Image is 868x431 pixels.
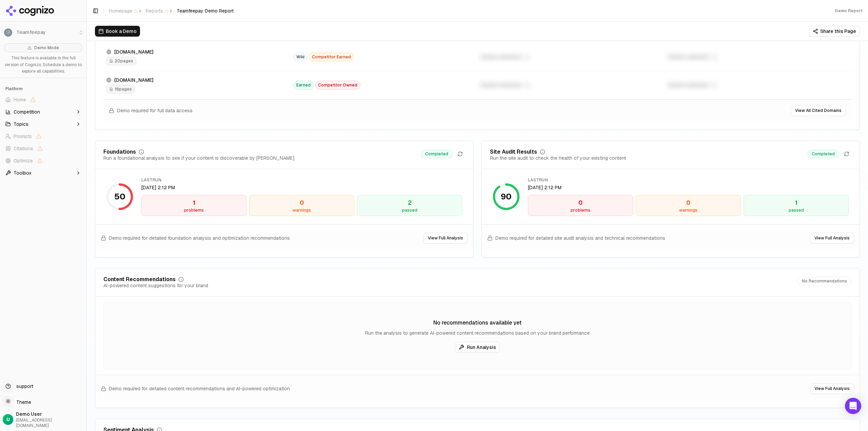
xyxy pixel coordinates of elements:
[3,168,84,178] button: Toolbox
[667,81,849,89] div: Unlock premium
[293,81,314,90] span: Earned
[747,208,846,213] div: passed
[845,398,861,414] div: Open Intercom Messenger
[639,208,738,213] div: warnings
[667,53,849,61] div: Unlock premium
[34,45,59,51] span: Demo Mode
[480,53,662,61] div: Unlock premium
[117,107,193,114] span: Demo required for full data access
[293,53,308,61] span: Wiki
[103,155,295,161] div: Run a foundational analysis to see if your content is discoverable by [PERSON_NAME].
[360,208,459,213] div: passed
[501,191,512,202] div: 90
[109,7,138,14] span: Homepage
[421,150,453,158] span: Completed
[747,198,846,208] div: 1
[3,119,84,130] button: Topics
[104,319,851,327] div: No recommendations available yet
[252,208,351,213] div: warnings
[103,277,176,282] div: Content Recommendations
[16,417,84,428] span: [EMAIL_ADDRESS][DOMAIN_NAME]
[810,233,854,243] button: View Full Analysis
[106,57,136,65] span: 20 pages
[14,170,32,176] span: Toolbox
[455,342,500,353] button: Run Analysis
[835,8,863,14] div: Demo Report
[252,198,351,208] div: 0
[16,411,84,417] span: Demo User
[495,235,665,241] span: Demo required for detailed site audit analysis and technical recommendations
[315,81,360,90] span: Competitor Owned
[4,55,82,75] p: This feature is available in the full version of Cognizo. Schedule a demo to explore all capabili...
[791,105,846,116] button: View All Cited Domains
[810,383,854,394] button: View Full Analysis
[3,83,84,94] div: Platform
[639,198,738,208] div: 0
[114,191,125,202] div: 50
[797,277,851,286] span: No Recommendations
[490,149,537,155] div: Site Audit Results
[109,7,234,14] nav: breadcrumb
[103,282,208,289] div: AI-powered content suggestions for your brand
[14,121,28,128] span: Topics
[141,177,462,183] div: lastRun
[144,198,243,208] div: 1
[480,81,662,89] div: Unlock premium
[531,208,630,213] div: problems
[6,416,10,423] span: U
[809,26,860,37] button: Share this Page
[177,7,234,14] span: Teamfeepay Demo Report
[531,198,630,208] div: 0
[490,155,626,161] div: Run the site audit to check the health of your existing content
[14,133,32,140] span: Prompts
[14,383,33,390] span: support
[106,77,288,83] div: [DOMAIN_NAME]
[14,157,33,164] span: Optimize
[309,53,354,61] span: Competitor Earned
[528,184,849,191] div: [DATE] 2:12 PM
[109,235,290,241] span: Demo required for detailed foundation analysis and optimization recommendations
[144,208,243,213] div: problems
[3,106,84,117] button: Competition
[103,149,136,155] div: Foundations
[106,85,135,94] span: 16 pages
[109,385,290,392] span: Demo required for detailed content recommendations and AI-powered optimization
[528,177,849,183] div: lastRun
[423,233,468,243] button: View Full Analysis
[14,96,26,103] span: Home
[104,330,851,336] div: Run the analysis to generate AI-powered content recommendations based on your brand performance
[807,150,839,158] span: Completed
[14,399,31,405] span: Theme
[14,109,40,115] span: Competition
[14,145,33,152] span: Citations
[146,7,169,14] span: Reports
[141,184,462,191] div: [DATE] 2:12 PM
[106,48,288,55] div: [DOMAIN_NAME]
[360,198,459,208] div: 2
[95,26,140,37] button: Book a Demo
